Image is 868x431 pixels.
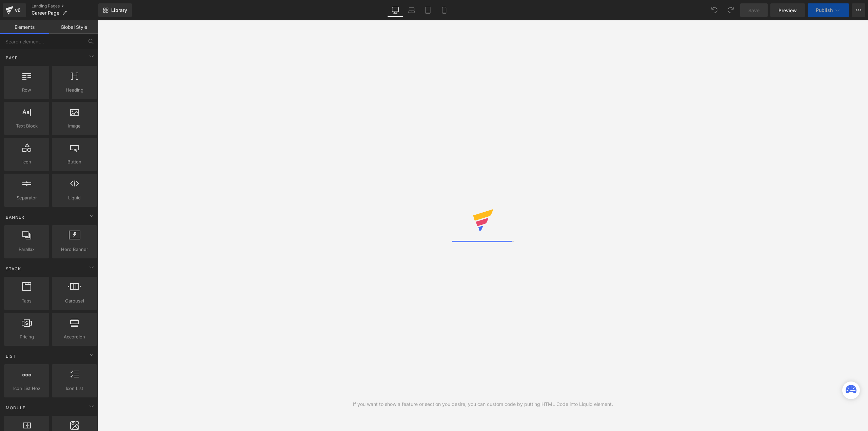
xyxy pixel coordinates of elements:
span: List [5,353,17,359]
span: Carousel [54,297,95,305]
span: Liquid [54,194,95,201]
a: Preview [770,3,805,17]
span: Heading [54,86,95,94]
button: Undo [708,3,721,17]
span: Icon List [54,385,95,392]
span: Publish [816,7,833,13]
span: Separator [6,194,47,201]
span: Button [54,158,95,165]
a: Desktop [387,3,403,17]
span: Image [54,122,95,130]
span: Parallax [6,246,47,253]
span: Icon [6,158,47,165]
span: Career Page [32,10,59,16]
span: Row [6,86,47,94]
div: v6 [14,6,22,15]
a: Landing Pages [32,3,98,9]
button: More [852,3,865,17]
button: Publish [808,3,849,17]
span: Base [5,55,18,61]
span: Library [111,7,127,13]
span: Stack [5,266,22,272]
span: Text Block [6,122,47,130]
span: Module [5,405,26,411]
a: Laptop [403,3,420,17]
a: New Library [98,3,132,17]
span: Preview [778,7,797,14]
span: Accordion [54,333,95,340]
span: Pricing [6,333,47,340]
button: Redo [724,3,737,17]
span: Save [748,7,759,14]
a: v6 [3,3,26,17]
a: Global Style [49,20,98,34]
a: Mobile [436,3,452,17]
span: Banner [5,214,25,220]
a: Tablet [420,3,436,17]
div: If you want to show a feature or section you desire, you can custom code by putting HTML Code int... [353,400,613,408]
span: Hero Banner [54,246,95,253]
span: Tabs [6,297,47,305]
span: Icon List Hoz [6,385,47,392]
